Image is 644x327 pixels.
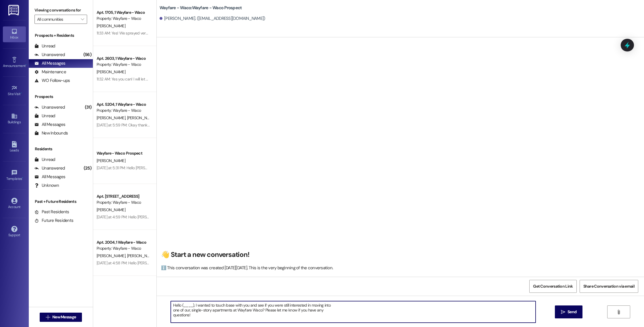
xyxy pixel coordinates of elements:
div: [DATE] at 4:58 PM: Hello [PERSON_NAME] and [PERSON_NAME], this is a friendly reminder that pest c... [97,260,634,266]
div: 11:33 AM: Yes! We sprayed very extensively and deep in that crack! That is where I assumed he was... [97,30,298,36]
a: Buildings [3,111,26,127]
div: Unknown [34,182,59,188]
div: Property: Wayfare - Waco [97,107,150,114]
span: [PERSON_NAME] [127,115,156,120]
i:  [46,315,50,320]
span: Share Conversation via email [583,283,635,289]
a: Site Visit • [3,83,26,99]
div: Property: Wayfare - Waco [97,61,150,68]
span: • [22,176,23,180]
div: Unanswered [34,165,65,171]
div: WO Follow-ups [34,78,70,84]
div: Residents [29,146,93,152]
span: [PERSON_NAME] [97,253,127,258]
label: Viewing conversations for [34,6,87,15]
span: [PERSON_NAME] [97,115,127,120]
h2: 👋 Start a new conversation! [161,250,637,259]
div: Unanswered [34,52,65,58]
div: Prospects + Residents [29,32,93,39]
textarea: Hello (____), I wanted to touch base with you and see if you were still interested in moving into... [171,301,536,323]
div: Apt. 3403, 1 Wayfare - Waco [97,285,150,291]
div: Unanswered [34,104,65,110]
div: 11:32 AM: Yes you can! I will let him know and he will be over there soon to spray it! [97,76,231,82]
span: [PERSON_NAME] [97,158,125,163]
span: New Message [52,314,76,320]
div: Unread [34,113,55,119]
a: Templates • [3,168,26,183]
button: New Message [40,313,82,322]
button: Share Conversation via email [580,280,638,293]
div: Apt. 5204, 1 Wayfare - Waco [97,101,150,107]
span: [PERSON_NAME] [97,23,125,28]
a: Support [3,224,26,240]
div: Unread [34,157,55,163]
div: All Messages [34,122,65,128]
i:  [561,310,565,314]
span: Get Conversation Link [533,283,573,289]
div: Unread [34,43,55,49]
div: Property: Wayfare - Waco [97,245,150,251]
div: Wayfare - Waco Prospect [97,150,150,156]
div: [DATE] at 4:59 PM: Hello [PERSON_NAME], this is a friendly reminder that pest control will be on-... [97,214,596,220]
a: Inbox [3,26,26,42]
div: All Messages [34,60,65,66]
div: Past + Future Residents [29,199,93,205]
div: [PERSON_NAME]. ([EMAIL_ADDRESS][DOMAIN_NAME]) [160,16,265,22]
div: Property: Wayfare - Waco [97,199,150,205]
div: Apt. 2603, 1 Wayfare - Waco [97,55,150,61]
span: • [26,63,26,67]
span: [PERSON_NAME] [97,207,125,212]
div: Maintenance [34,69,66,75]
div: Apt. 1705, 1 Wayfare - Waco [97,9,150,16]
span: • [21,91,22,95]
a: Leads [3,139,26,155]
div: Property: Wayfare - Waco [97,16,150,22]
div: All Messages [34,174,65,180]
b: Wayfare - Waco: Wayfare - Waco Prospect [160,5,242,11]
div: (31) [83,103,93,112]
div: [DATE] at 5:59 PM: Okay thanks [PERSON_NAME]! [97,122,180,128]
div: ℹ️ This conversation was created [DATE][DATE]. This is the very beginning of the conversation. [161,265,637,271]
a: Account [3,196,26,211]
input: All communities [37,15,78,24]
div: (56) [82,50,93,59]
span: Send [568,309,576,315]
div: Future Residents [34,218,73,224]
div: Apt. 2004, 1 Wayfare - Waco [97,239,150,245]
button: Send [555,305,583,318]
div: Past Residents [34,209,69,215]
span: [PERSON_NAME] [97,69,125,74]
button: Get Conversation Link [529,280,576,293]
i:  [616,310,621,314]
div: Apt. [STREET_ADDRESS] [97,193,150,199]
div: New Inbounds [34,130,68,136]
img: ResiDesk Logo [8,5,20,16]
span: [PERSON_NAME] [127,253,156,258]
div: Prospects [29,94,93,100]
div: [DATE] at 5:31 PM: Hello [PERSON_NAME], I wanted to see if you were still interested in schedulin... [97,165,531,170]
div: (25) [82,164,93,173]
i:  [81,17,84,22]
